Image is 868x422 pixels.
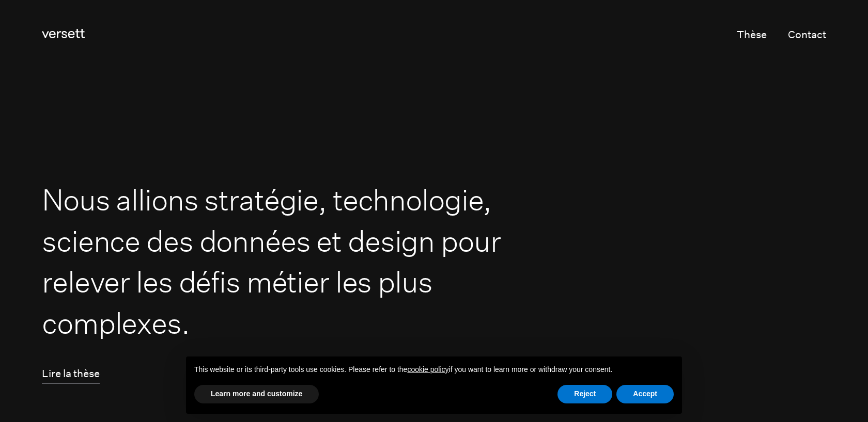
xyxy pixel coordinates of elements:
[737,25,767,45] a: Thèse
[42,364,100,384] a: Lire la thèse
[186,356,682,383] div: This website or its third-party tools use cookies. Please refer to the if you want to learn more ...
[42,179,512,343] h1: Nous allions stratégie, technologie, science des données et design pour relever les défis métier ...
[407,365,448,374] a: cookie policy
[788,25,826,45] a: Contact
[557,385,612,403] button: Reject
[616,385,674,403] button: Accept
[194,385,319,403] button: Learn more and customize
